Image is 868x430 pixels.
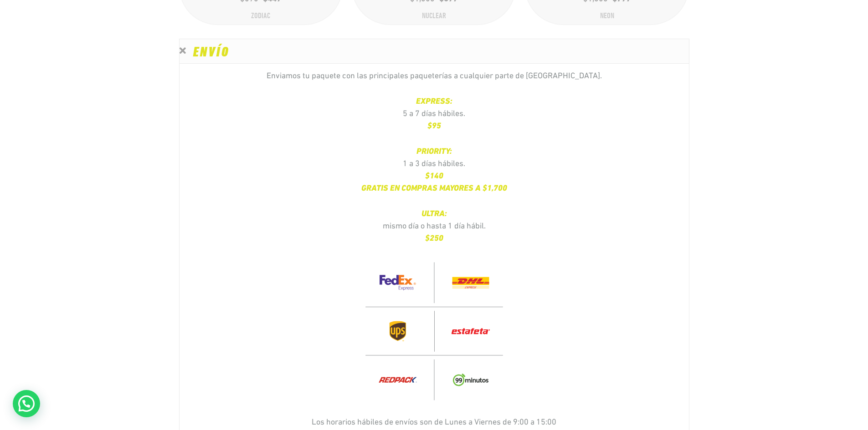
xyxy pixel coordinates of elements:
a: Neon [600,12,614,20]
p: 1 a 3 días hábiles. [189,146,680,195]
a: Nuclear [422,12,446,20]
strong: $140 GRATIS EN COMPRAS MAYORES A $1,700 [361,172,507,193]
strong: EXPRESS: [416,98,452,106]
a: ENVÍO [193,46,230,60]
strong: $250 [425,235,443,243]
strong: PRIORITY: [416,148,452,156]
a: Zodiac [251,12,270,20]
span: $95 [427,122,441,131]
p: Enviamos tu paquete con las principales paqueterías a cualquier parte de [GEOGRAPHIC_DATA]. [189,71,680,83]
strong: ULTRA: [421,210,447,218]
p: 5 a 7 días hábiles. [189,96,680,133]
p: mismo día o hasta 1 día hábil. [189,208,680,245]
